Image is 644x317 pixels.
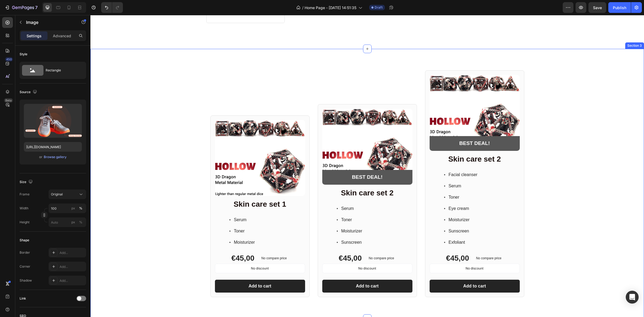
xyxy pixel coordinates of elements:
[248,238,272,249] div: €45,00
[144,224,164,231] p: Moisturizer
[171,242,196,245] p: No compare price
[60,250,85,255] div: Add...
[70,219,76,225] button: %
[358,190,387,197] p: Eye cream
[375,5,383,10] span: Draft
[125,105,215,181] a: Hollow dragon metal dice set
[588,2,606,13] button: Save
[232,94,322,170] a: Hollow dragon metal dice set
[251,224,272,231] p: Sunscreen
[4,98,13,103] div: Beta
[20,278,32,283] div: Shadow
[536,28,552,33] div: Section 3
[20,89,38,96] div: Source
[24,104,82,138] img: preview-image
[78,219,84,225] button: px
[125,184,215,194] h2: Skin care set 1
[49,217,86,227] input: px%
[71,206,75,211] div: px
[251,190,272,197] p: Serum
[265,268,288,274] div: Add to cart
[53,33,71,39] p: Advanced
[44,155,67,159] div: Browse gallery
[144,202,164,208] p: Serum
[302,5,303,10] span: /
[20,220,30,225] label: Height
[158,268,181,274] div: Add to cart
[43,154,67,160] button: Browse gallery
[20,178,34,186] div: Size
[355,238,379,249] div: €45,00
[358,213,387,219] p: Sunscreen
[626,291,639,304] div: Open Intercom Messenger
[358,202,387,208] p: Moisturizer
[90,15,644,317] iframe: Design area
[5,57,13,61] div: 450
[358,156,387,163] p: Facial cleanser
[232,159,321,166] p: BEST DEAL!
[46,64,78,76] div: Rectangle
[20,206,28,211] label: Width
[278,242,304,245] p: No compare price
[2,2,40,13] button: 7
[339,139,429,149] h2: Skin care set 2
[79,206,82,211] div: %
[20,250,30,255] div: Border
[386,242,411,245] p: No compare price
[60,264,85,269] div: Add...
[160,251,178,256] p: No discount
[51,192,63,197] span: Original
[593,5,602,10] span: Save
[140,238,164,249] div: €45,00
[125,265,215,278] button: Add to cart
[78,205,84,212] button: px
[268,251,286,256] p: No discount
[358,168,387,174] p: Serum
[70,205,76,212] button: %
[24,142,82,152] input: https://example.com/image.jpg
[358,224,387,231] p: Exfoliant
[20,264,30,269] div: Corner
[20,238,29,243] div: Shape
[39,154,42,160] span: or
[49,190,86,199] button: Original
[101,2,123,13] div: Undo/Redo
[339,265,429,278] button: Add to cart
[27,33,42,39] p: Settings
[26,19,72,25] p: Image
[340,125,429,132] p: BEST DEAL!
[305,5,356,10] span: Home Page - [DATE] 14:51:35
[232,173,322,183] h2: Skin care set 2
[251,213,272,219] p: Moisturizer
[373,268,395,274] div: Add to cart
[358,179,387,185] p: Toner
[375,251,393,256] p: No discount
[20,192,30,197] label: Frame
[232,265,322,278] button: Add to cart
[20,296,26,301] div: Link
[35,4,38,11] p: 7
[613,5,626,10] div: Publish
[60,278,85,283] div: Add...
[251,202,272,208] p: Toner
[79,220,82,225] div: %
[71,220,75,225] div: px
[339,60,429,136] a: Hollow dragon metal dice set
[20,52,27,57] div: Style
[49,203,86,213] input: px%
[144,213,164,219] p: Toner
[608,2,631,13] button: Publish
